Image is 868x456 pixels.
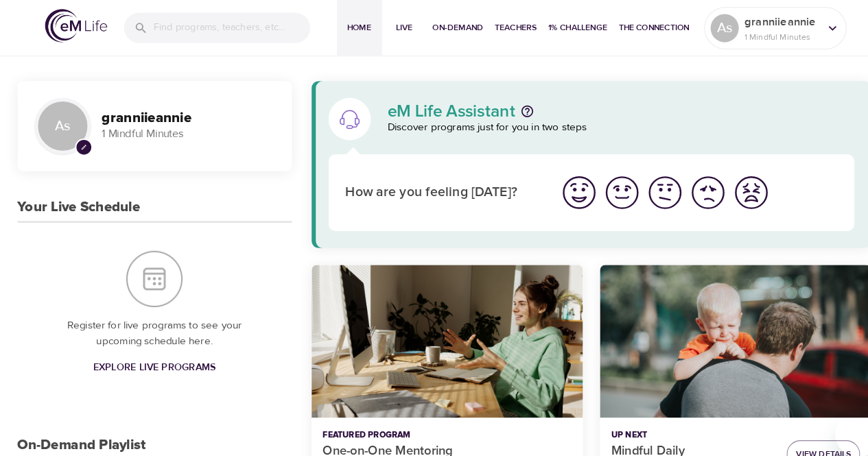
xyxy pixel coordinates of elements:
div: As [34,95,89,150]
span: Explore Live Programs [91,350,210,367]
h3: On-Demand Playlist [17,426,142,442]
input: Find programs, teachers, etc... [150,12,302,42]
button: I'm feeling good [585,167,626,208]
img: Your Live Schedule [123,244,178,299]
p: Up Next [595,418,755,430]
p: 1 Mindful Minutes [99,123,268,139]
button: One-on-One Mentoring [303,258,567,407]
img: bad [670,169,708,206]
span: Home [333,20,366,34]
span: 1% Challenge [534,20,591,34]
span: On-Demand [421,20,471,34]
h3: granniieannie [99,107,268,123]
button: I'm feeling ok [626,167,668,208]
iframe: Button to launch messaging window [813,401,857,445]
p: Mindful Daily [595,430,755,448]
a: Explore Live Programs [85,346,215,371]
span: Live [377,20,410,34]
button: Mindful Daily [584,258,848,407]
p: 1 Mindful Minutes [725,29,797,42]
p: Discover programs just for you in two steps [377,117,832,132]
img: worst [712,169,750,206]
span: The Connection [602,20,671,34]
button: I'm feeling bad [668,167,710,208]
p: How are you feeling [DATE]? [336,178,526,197]
p: Register for live programs to see your upcoming schedule here. [45,309,257,340]
img: eM Life Assistant [329,105,351,127]
button: View Details [766,429,837,455]
button: I'm feeling great [543,167,585,208]
div: As [692,14,719,41]
img: logo [44,9,104,41]
img: great [545,169,583,206]
button: I'm feeling worst [710,167,752,208]
span: View Details [775,435,828,449]
p: One-on-One Mentoring [314,430,556,448]
img: good [587,169,624,206]
p: eM Life Assistant [377,100,502,117]
h3: Your Live Schedule [17,194,137,210]
span: Teachers [482,20,523,34]
img: ok [629,169,666,206]
p: Featured Program [314,418,556,430]
p: granniieannie [725,13,797,29]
